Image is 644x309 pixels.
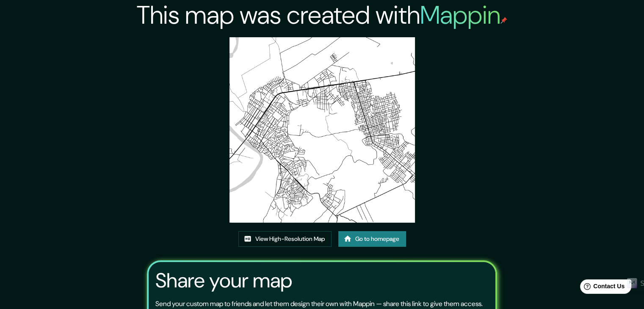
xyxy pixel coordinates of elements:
a: View High-Resolution Map [238,231,332,247]
img: mappin-pin [500,17,507,24]
iframe: Help widget launcher [569,276,635,300]
a: Go to homepage [338,231,406,247]
img: created-map [229,37,415,223]
h3: Share your map [155,269,292,292]
p: Send your custom map to friends and let them design their own with Mappin — share this link to gi... [155,299,483,309]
